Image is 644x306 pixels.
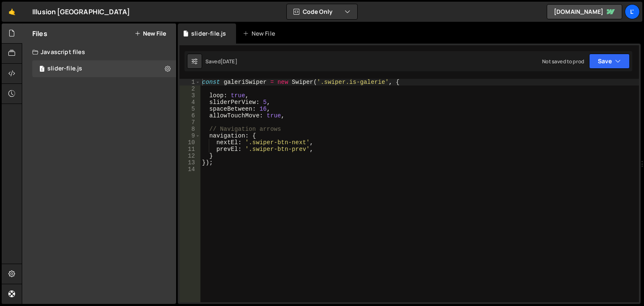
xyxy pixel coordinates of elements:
[39,66,44,73] span: 1
[179,92,200,99] div: 3
[287,4,357,19] button: Code Only
[179,153,200,159] div: 12
[542,58,584,65] div: Not saved to prod
[179,132,200,139] div: 9
[179,139,200,146] div: 10
[32,60,176,77] div: 16569/45286.js
[179,159,200,166] div: 13
[179,126,200,132] div: 8
[547,4,622,19] a: [DOMAIN_NAME]
[179,166,200,173] div: 14
[625,4,640,19] a: L'
[47,65,82,73] div: slider-file.js
[22,44,176,60] div: Javascript files
[179,106,200,112] div: 5
[179,79,200,86] div: 1
[179,99,200,106] div: 4
[2,2,22,22] a: 🤙
[179,86,200,92] div: 2
[221,58,237,65] div: [DATE]
[179,112,200,119] div: 6
[589,54,630,69] button: Save
[243,29,278,38] div: New File
[205,58,237,65] div: Saved
[179,146,200,153] div: 11
[32,29,47,38] h2: Files
[32,7,130,17] div: Illusion [GEOGRAPHIC_DATA]
[179,119,200,126] div: 7
[191,29,226,38] div: slider-file.js
[135,30,166,37] button: New File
